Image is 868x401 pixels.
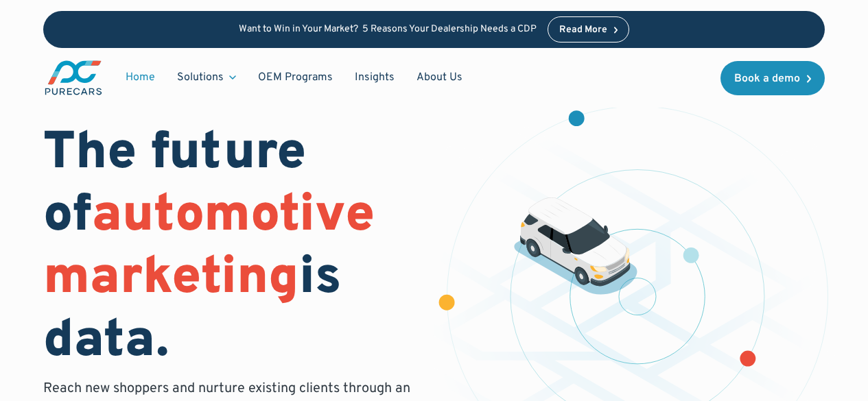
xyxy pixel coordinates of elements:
a: About Us [406,64,473,90]
span: automotive marketing [43,184,375,312]
a: main [43,59,104,97]
div: Book a demo [734,73,800,84]
p: Want to Win in Your Market? 5 Reasons Your Dealership Needs a CDP [239,24,537,36]
div: Read More [559,25,607,35]
a: OEM Programs [247,64,344,90]
a: Book a demo [720,61,825,95]
img: purecars logo [43,59,104,97]
img: illustration of a vehicle [514,197,637,295]
a: Insights [344,64,406,90]
div: Solutions [166,64,247,90]
h1: The future of is data. [43,123,417,374]
div: Solutions [177,70,224,85]
a: Home [115,64,166,90]
a: Read More [548,16,630,42]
